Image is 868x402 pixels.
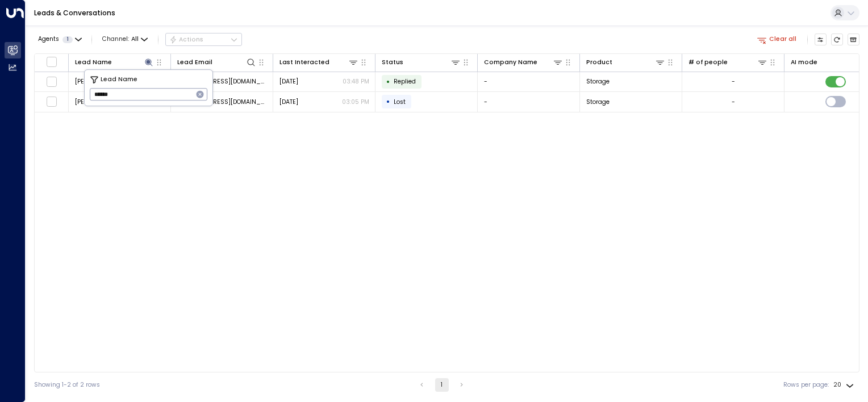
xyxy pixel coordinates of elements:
[165,33,242,47] div: Button group with a nested menu
[478,72,580,92] td: -
[165,33,242,47] button: Actions
[279,57,359,68] div: Last Interacted
[75,77,124,86] span: Bob Oakley
[75,98,124,106] span: Sara coakley
[478,92,580,112] td: -
[279,98,298,106] span: Aug 11, 2025
[62,36,73,43] span: 1
[394,77,416,86] span: Replied
[169,36,204,44] div: Actions
[382,57,461,68] div: Status
[484,57,564,68] div: Company Name
[99,33,151,45] button: Channel:All
[586,77,610,86] span: Storage
[342,98,369,106] p: 03:05 PM
[791,57,817,68] div: AI mode
[831,33,844,46] span: Refresh
[131,36,139,43] span: All
[688,57,728,68] div: # of people
[415,378,469,392] nav: pagination navigation
[177,57,257,68] div: Lead Email
[586,57,612,68] div: Product
[177,77,267,86] span: boboakley60@aol.co.uk
[815,33,827,46] button: Customize
[279,57,329,68] div: Last Interacted
[46,97,57,107] span: Toggle select row
[688,57,768,68] div: # of people
[435,378,449,392] button: page 1
[343,77,369,86] p: 03:48 PM
[34,33,85,45] button: Agents1
[754,33,800,45] button: Clear all
[34,8,115,18] a: Leads & Conversations
[177,57,212,68] div: Lead Email
[394,98,406,106] span: Lost
[833,378,856,392] div: 20
[46,56,57,67] span: Toggle select all
[382,57,403,68] div: Status
[279,77,298,86] span: Yesterday
[386,74,390,89] div: •
[101,75,137,85] span: Lead Name
[586,57,666,68] div: Product
[848,33,860,46] button: Archived Leads
[46,76,57,87] span: Toggle select row
[783,380,829,390] label: Rows per page:
[484,57,537,68] div: Company Name
[99,33,151,45] span: Channel:
[732,77,735,86] div: -
[586,98,610,106] span: Storage
[75,57,155,68] div: Lead Name
[75,57,112,68] div: Lead Name
[38,36,59,43] span: Agents
[386,94,390,109] div: •
[732,98,735,106] div: -
[177,98,267,106] span: saracoakley@hotmail.co.uk
[34,380,100,390] div: Showing 1-2 of 2 rows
